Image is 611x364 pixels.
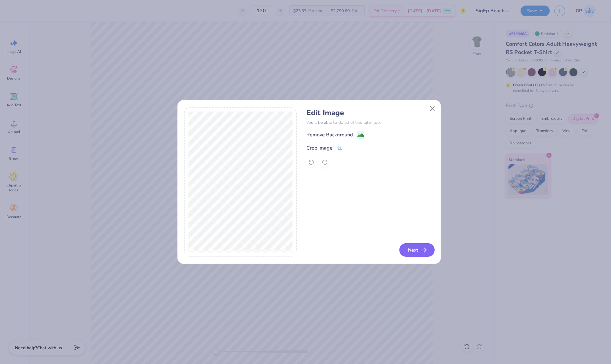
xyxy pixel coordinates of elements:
[306,108,434,117] h4: Edit Image
[306,131,353,139] div: Remove Background
[306,119,434,126] p: You’ll be able to do all of this later too.
[306,144,333,152] div: Crop Image
[426,103,438,115] button: Close
[399,243,435,257] button: Next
